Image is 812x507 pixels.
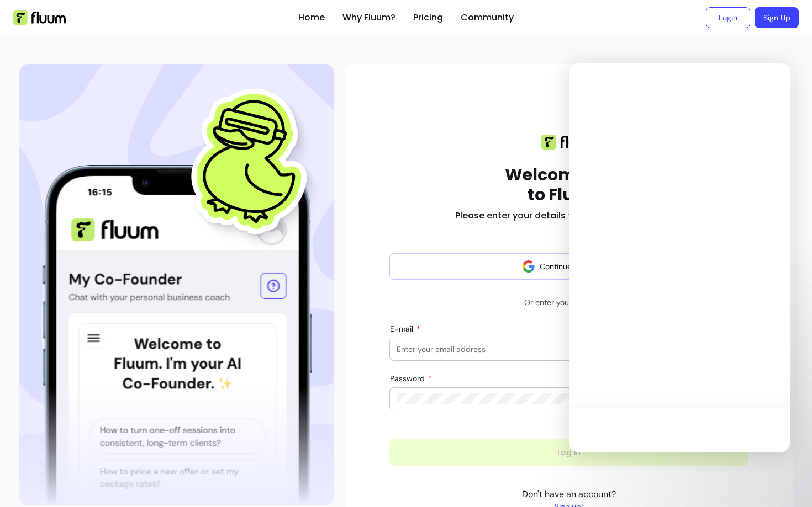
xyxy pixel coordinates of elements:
span: Password [390,373,427,383]
h2: Please enter your details to sign in to your account [455,209,683,222]
h1: Welcome back to Fluum! [505,165,633,205]
span: E-mail [390,324,415,334]
a: Sign Up [755,7,799,28]
input: Password [397,393,741,404]
input: E-mail [397,344,741,355]
img: Fluum logo [541,135,597,150]
a: Why Fluum? [342,11,396,24]
img: avatar [522,260,535,273]
a: Login [706,7,750,28]
button: Continue with Google [389,253,748,280]
a: Home [298,11,325,24]
img: Fluum Logo [13,10,66,25]
a: Community [461,11,514,24]
a: Pricing [413,11,443,24]
span: Or enter your credentials [515,292,623,312]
